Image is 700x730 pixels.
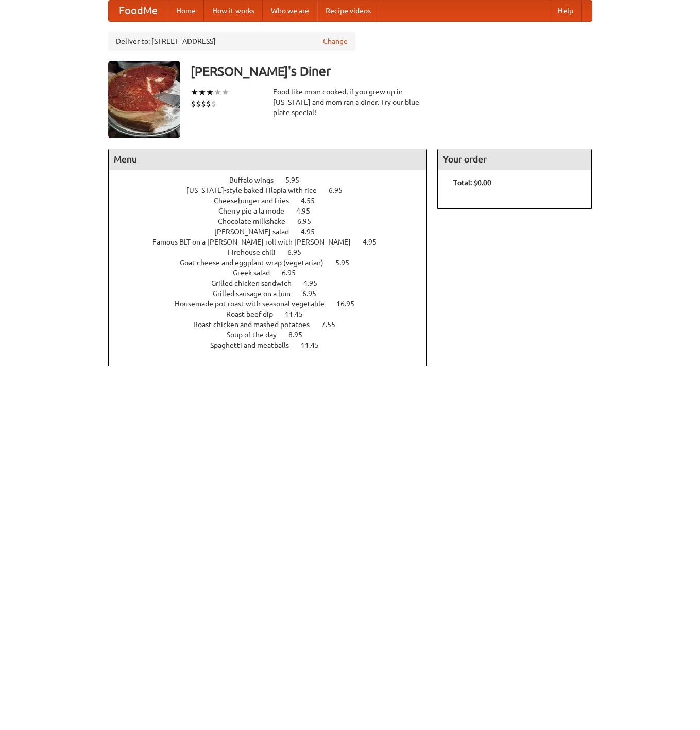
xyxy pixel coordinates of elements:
[204,1,263,21] a: How it works
[329,186,353,194] span: 6.95
[285,310,313,318] span: 11.45
[210,341,338,349] a: Spaghetti and meatballs 11.45
[263,1,317,21] a: Who we are
[336,300,365,308] span: 16.95
[287,248,312,256] span: 6.95
[301,341,329,349] span: 11.45
[180,258,368,267] a: Goat cheese and eggplant wrap (vegetarian) 5.95
[180,258,334,267] span: Goat cheese and eggplant wrap (vegetarian)
[453,179,491,187] b: Total: $0.00
[303,279,328,287] span: 4.95
[214,197,299,205] span: Cheeseburger and fries
[213,289,301,298] span: Grilled sausage on a bun
[273,87,428,118] div: Food like mom cooked, if you grew up in [US_STATE] and mom ran a diner. Try our blue plate special!
[186,186,327,194] span: [US_STATE]-style baked Tilapia with rice
[301,197,325,205] span: 4.55
[229,176,318,184] a: Buffalo wings 5.95
[211,279,336,287] a: Grilled chicken sandwich 4.95
[228,248,320,256] a: Firehouse chili 6.95
[193,320,320,329] span: Roast chicken and mashed potatoes
[152,238,361,246] span: Famous BLT on a [PERSON_NAME] roll with [PERSON_NAME]
[218,217,296,225] span: Chocolate milkshake
[317,1,379,21] a: Recipe videos
[168,1,204,21] a: Home
[201,98,206,109] li: $
[218,207,329,215] a: Cherry pie a la mode 4.95
[282,269,306,277] span: 6.95
[335,258,360,267] span: 5.95
[288,331,313,339] span: 8.95
[363,238,387,246] span: 4.95
[109,1,168,21] a: FoodMe
[152,238,396,246] a: Famous BLT on a [PERSON_NAME] roll with [PERSON_NAME] 4.95
[191,87,198,98] li: ★
[213,289,335,298] a: Grilled sausage on a bun 6.95
[186,186,362,194] a: [US_STATE]-style baked Tilapia with rice 6.95
[218,207,295,215] span: Cherry pie a la mode
[226,310,283,318] span: Roast beef dip
[191,61,592,82] h3: [PERSON_NAME]'s Diner
[438,149,591,170] h4: Your order
[296,207,320,215] span: 4.95
[198,87,206,98] li: ★
[218,217,330,225] a: Chocolate milkshake 6.95
[221,87,229,98] li: ★
[229,176,284,184] span: Buffalo wings
[193,320,354,329] a: Roast chicken and mashed potatoes 7.55
[321,320,346,329] span: 7.55
[226,310,322,318] a: Roast beef dip 11.45
[301,228,325,236] span: 4.95
[227,331,321,339] a: Soup of the day 8.95
[297,217,321,225] span: 6.95
[108,32,355,51] div: Deliver to: [STREET_ADDRESS]
[109,149,427,170] h4: Menu
[108,61,180,138] img: angular.jpg
[211,98,216,109] li: $
[214,228,334,236] a: [PERSON_NAME] salad 4.95
[175,300,373,308] a: Housemade pot roast with seasonal vegetable 16.95
[206,87,214,98] li: ★
[210,341,299,349] span: Spaghetti and meatballs
[227,331,287,339] span: Soup of the day
[214,87,221,98] li: ★
[211,279,302,287] span: Grilled chicken sandwich
[323,36,348,46] a: Change
[196,98,201,109] li: $
[233,269,315,277] a: Greek salad 6.95
[228,248,286,256] span: Firehouse chili
[550,1,582,21] a: Help
[214,197,334,205] a: Cheeseburger and fries 4.55
[175,300,335,308] span: Housemade pot roast with seasonal vegetable
[285,176,310,184] span: 5.95
[233,269,280,277] span: Greek salad
[302,289,327,298] span: 6.95
[191,98,196,109] li: $
[214,228,299,236] span: [PERSON_NAME] salad
[206,98,211,109] li: $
